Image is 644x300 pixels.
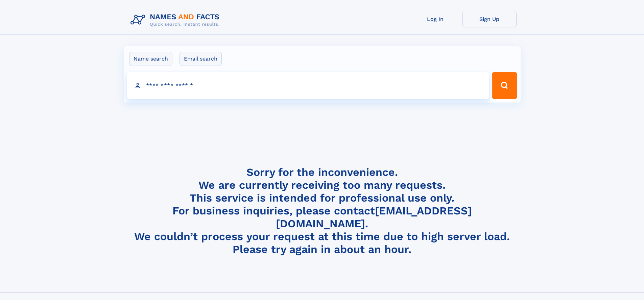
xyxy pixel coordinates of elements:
[127,72,489,99] input: search input
[129,52,172,66] label: Name search
[408,11,462,27] a: Log In
[128,11,225,29] img: Logo Names and Facts
[492,72,517,99] button: Search Button
[128,166,517,256] h4: Sorry for the inconvenience. We are currently receiving too many requests. This service is intend...
[180,52,222,66] label: Email search
[276,204,472,230] a: [EMAIL_ADDRESS][DOMAIN_NAME]
[462,11,517,27] a: Sign Up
